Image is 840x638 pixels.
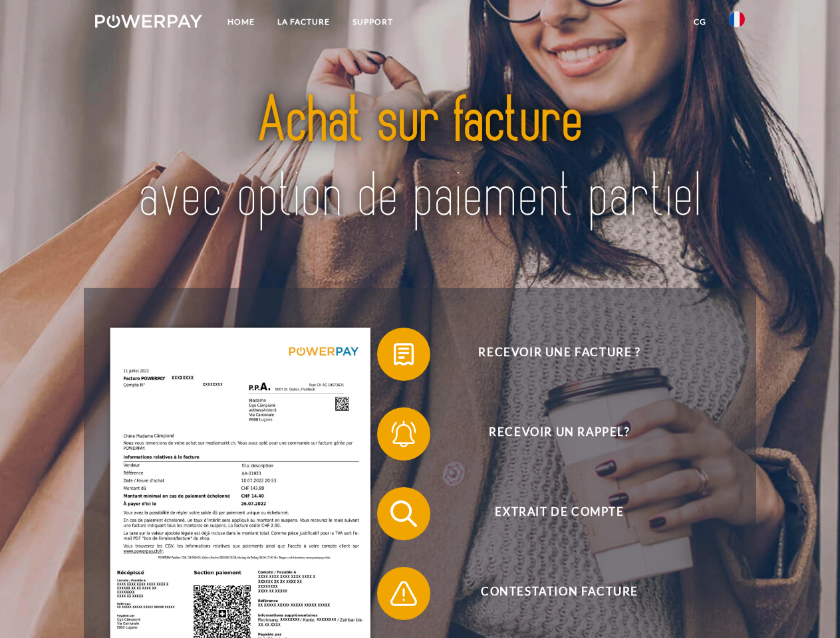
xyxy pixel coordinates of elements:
[387,417,420,451] img: qb_bell.svg
[387,497,420,530] img: qb_search.svg
[266,10,341,34] a: LA FACTURE
[127,64,713,255] img: title-powerpay_fr.svg
[216,10,266,34] a: Home
[377,407,723,461] button: Recevoir un rappel?
[396,567,722,620] span: Contestation Facture
[396,328,722,381] span: Recevoir une facture ?
[387,338,420,371] img: qb_bill.svg
[377,487,723,540] button: Extrait de compte
[377,328,723,381] button: Recevoir une facture ?
[377,567,723,620] button: Contestation Facture
[341,10,404,34] a: Support
[95,15,202,28] img: logo-powerpay-white.svg
[729,11,745,27] img: fr
[396,487,722,540] span: Extrait de compte
[396,407,722,461] span: Recevoir un rappel?
[387,577,420,610] img: qb_warning.svg
[682,10,718,34] a: CG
